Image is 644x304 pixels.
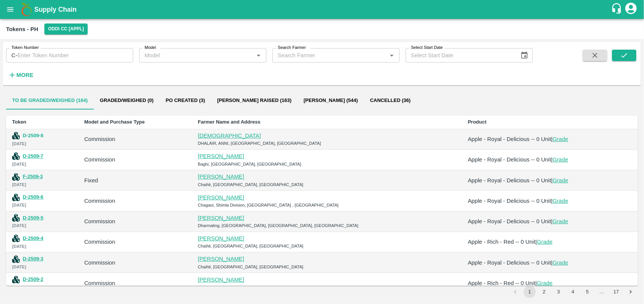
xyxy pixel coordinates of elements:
label: Model [145,45,156,51]
button: [PERSON_NAME] Raised (163) [211,91,298,110]
label: Search Farmer [278,45,306,51]
div: Commission [84,217,186,226]
a: Grade [553,260,568,266]
b: [DATE] [12,203,26,207]
button: More [6,69,35,81]
a: [PERSON_NAME] [198,153,244,159]
button: D-2509-7 [23,152,43,161]
input: Model [142,50,252,60]
div: Commission [84,238,186,246]
label: Token Number [11,45,39,51]
button: D-2509-8 [23,132,43,140]
button: page 1 [524,286,536,298]
span: | [551,177,553,183]
span: Apple - Royal - Delicious -- 0 Unit [468,136,551,142]
div: Chagaoi, Shimla Division, [GEOGRAPHIC_DATA] , [GEOGRAPHIC_DATA] [198,202,456,208]
strong: More [16,72,33,78]
button: D-2509-3 [23,255,43,263]
div: Chaihli, [GEOGRAPHIC_DATA], [GEOGRAPHIC_DATA] [198,263,456,270]
div: Tokens - PH [6,24,38,34]
div: Commission [84,197,186,205]
span: Apple - Rich - Red -- 0 Unit [468,280,535,286]
span: | [551,136,553,142]
input: Enter Token Number [17,48,133,63]
b: [DATE] [12,285,26,290]
a: Grade [553,218,568,224]
a: Grade [553,136,568,142]
a: [PERSON_NAME] [198,256,244,262]
span: Apple - Royal - Delicious -- 0 Unit [468,177,551,183]
button: [PERSON_NAME] (544) [298,91,364,110]
div: customer-support [611,3,624,16]
b: Supply Chain [34,6,77,13]
a: Grade [537,239,553,245]
span: Apple - Royal - Delicious -- 0 Unit [468,218,551,224]
img: tokensIcon [12,255,20,263]
b: Model and Purchase Type [84,119,145,125]
span: Apple - Rich - Red -- 0 Unit [468,239,535,245]
button: open drawer [2,1,19,18]
a: [PERSON_NAME] [198,194,244,201]
div: DHALAIR, ANNI, [GEOGRAPHIC_DATA], [GEOGRAPHIC_DATA] [198,140,456,147]
nav: pagination navigation [508,286,638,298]
div: Chaihli, [GEOGRAPHIC_DATA], [GEOGRAPHIC_DATA] [198,243,456,249]
a: Supply Chain [34,4,611,15]
img: tokensIcon [12,132,20,139]
a: Grade [537,280,553,286]
div: Dharmaling, [GEOGRAPHIC_DATA], [GEOGRAPHIC_DATA], [GEOGRAPHIC_DATA] [198,284,456,291]
button: Po Created (3) [160,91,211,110]
a: [PERSON_NAME] [198,174,244,180]
img: tokensIcon [12,214,20,222]
button: Go to page 4 [567,286,579,298]
button: F-2509-3 [23,172,43,181]
input: Select Start Date [406,48,515,63]
div: C- [6,48,133,63]
a: [PERSON_NAME] [198,277,244,283]
div: … [596,288,608,296]
div: Commission [84,279,186,287]
label: Select Start Date [411,45,443,51]
button: Open [254,50,263,60]
button: Go to page 2 [538,286,550,298]
span: | [551,157,553,163]
a: Grade [553,177,568,183]
button: D-2509-2 [23,275,43,284]
a: [DEMOGRAPHIC_DATA] [198,133,261,139]
button: Open [387,50,397,60]
b: [DATE] [12,141,26,146]
span: Apple - Royal - Delicious -- 0 Unit [468,198,551,204]
div: Baghi, [GEOGRAPHIC_DATA], [GEOGRAPHIC_DATA] [198,161,456,168]
button: Choose date [517,48,532,63]
div: Chaihli, [GEOGRAPHIC_DATA], [GEOGRAPHIC_DATA] [198,181,456,188]
a: [PERSON_NAME] [198,235,244,241]
button: Go to next page [625,286,637,298]
b: [DATE] [12,265,26,269]
span: | [535,239,537,245]
a: Grade [553,198,568,204]
a: Grade [553,157,568,163]
span: Apple - Royal - Delicious -- 0 Unit [468,157,551,163]
button: Go to page 5 [581,286,594,298]
img: tokensIcon [12,173,20,181]
button: To be Graded/Weighed (164) [6,91,94,110]
button: Graded/Weighed (0) [94,91,160,110]
img: logo [19,2,34,17]
button: Cancelled (36) [364,91,417,110]
b: Product [468,119,487,125]
button: D-2509-4 [23,234,43,243]
span: Apple - Royal - Delicious -- 0 Unit [468,260,551,266]
b: Token [12,119,26,125]
div: Fixed [84,176,186,185]
b: [DATE] [12,244,26,249]
span: | [551,218,553,224]
button: D-2509-5 [23,214,43,223]
button: Go to page 3 [553,286,565,298]
input: Search Farmer [275,50,385,60]
button: Select DC [44,24,88,34]
img: tokensIcon [12,235,20,242]
div: account of current user [624,2,638,17]
img: tokensIcon [12,276,20,284]
b: [DATE] [12,182,26,187]
a: [PERSON_NAME] [198,215,244,221]
span: | [535,280,537,286]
